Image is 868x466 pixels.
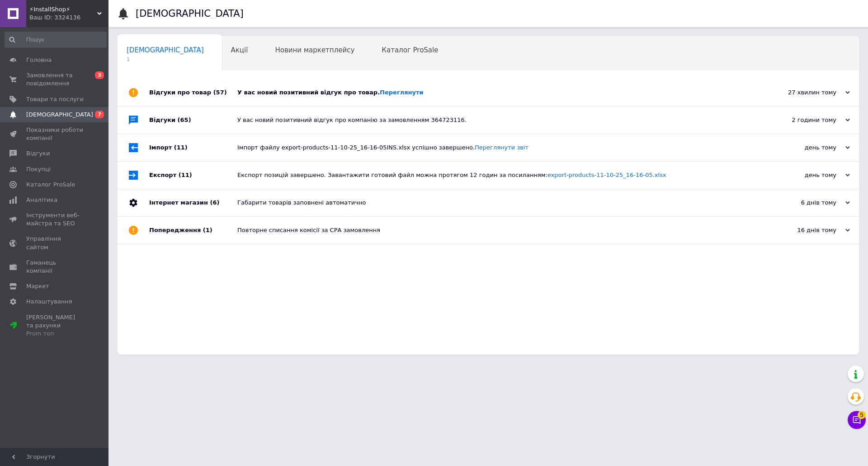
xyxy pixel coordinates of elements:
span: (65) [178,116,191,123]
div: Prom топ [26,330,84,338]
span: Показники роботи компанії [26,126,84,142]
div: Ваш ID: 3324136 [29,14,108,22]
a: export-products-11-10-25_16-16-05.xlsx [547,172,666,178]
div: Імпорт файлу export-products-11-10-25_16-16-05INS.xlsx успішно завершено. [237,144,759,152]
a: Переглянути звіт [475,144,528,151]
span: Інструменти веб-майстра та SEO [26,211,84,228]
span: Відгуки [26,149,50,158]
span: Головна [26,56,52,64]
span: (11) [174,144,188,151]
span: 7 [95,111,104,118]
span: Товари та послуги [26,95,84,103]
span: [PERSON_NAME] та рахунки [26,313,84,338]
span: Маркет [26,282,49,290]
div: Експорт [149,162,237,189]
div: день тому [759,171,850,179]
div: 16 днів тому [759,226,850,234]
span: Новини маркетплейсу [275,46,354,54]
span: (1) [203,227,212,233]
span: 1 [127,56,204,63]
span: Управління сайтом [26,235,84,251]
span: [DEMOGRAPHIC_DATA] [26,111,93,119]
h1: [DEMOGRAPHIC_DATA] [136,8,244,19]
input: Пошук [5,32,107,48]
div: Попередження [149,217,237,244]
div: Імпорт [149,134,237,161]
button: Чат з покупцем5 [848,411,866,429]
div: Експорт позицій завершено. Завантажити готовий файл можна протягом 12 годин за посиланням: [237,171,759,179]
span: Каталог ProSale [382,46,438,54]
span: Каталог ProSale [26,181,75,189]
span: [DEMOGRAPHIC_DATA] [127,46,204,54]
span: Налаштування [26,298,72,306]
span: 5 [858,411,866,419]
span: Аналітика [26,196,57,204]
a: Переглянути [380,89,424,96]
span: (57) [213,89,227,96]
span: 3 [95,71,104,79]
div: Відгуки [149,107,237,134]
span: Акції [231,46,248,54]
div: У вас новий позитивний відгук про товар. [237,89,759,97]
div: Інтернет магазин [149,189,237,216]
span: Гаманець компанії [26,259,84,275]
div: Повторне списання комісії за СРА замовлення [237,226,759,234]
span: (11) [179,172,192,178]
span: (6) [210,199,219,206]
div: 27 хвилин тому [759,89,850,97]
div: У вас новий позитивний відгук про компанію за замовленням 364723116. [237,116,759,124]
div: Відгуки про товар [149,79,237,106]
div: день тому [759,144,850,152]
div: Габарити товарів заповнені автоматично [237,199,759,207]
div: 2 години тому [759,116,850,124]
span: Замовлення та повідомлення [26,71,84,88]
span: ⚡InstallShop⚡ [29,5,97,14]
div: 6 днів тому [759,199,850,207]
span: Покупці [26,165,51,173]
